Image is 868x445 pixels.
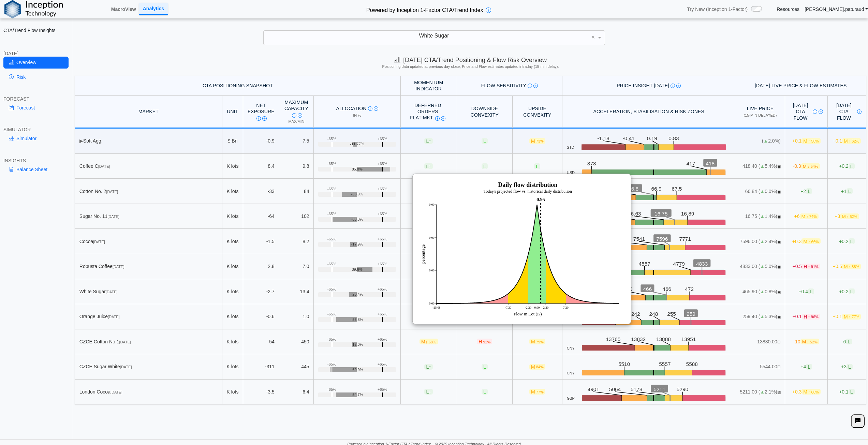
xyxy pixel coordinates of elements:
span: OPEN: Market session is currently open. [777,265,781,269]
td: 7.5 [279,129,314,154]
span: ▲ [760,389,765,395]
td: 13830.00 [735,329,785,355]
span: OPEN: Market session is currently open. [777,190,781,194]
td: 6.4 [279,380,314,405]
span: L [424,163,433,169]
div: -65% [327,137,336,141]
span: OPEN: Market session is currently open. [777,214,781,219]
span: +0.5 [833,264,861,269]
span: ▲ [760,239,765,244]
td: -0.9 [243,129,279,154]
div: +65% [378,312,387,316]
span: [DATE] [98,164,110,168]
span: ↑ 74% [806,214,817,219]
span: M [529,389,545,395]
span: -12.0% [351,342,363,347]
td: -64 [243,204,279,229]
img: Read More [819,109,823,114]
div: -65% [327,287,336,292]
span: L [482,163,488,169]
text: 242 [631,311,640,317]
td: 259.40 ( 5.3%) [735,304,785,329]
span: +0.5 [792,264,820,269]
th: Live Price [735,96,785,129]
span: L [534,163,540,169]
span: L [806,364,812,370]
span: M [529,364,545,370]
div: INSIGHTS [3,158,69,164]
span: +0.4 [798,288,814,294]
span: [DATE] [111,390,122,394]
h2: CTA/Trend Flow Insights [3,27,69,33]
td: -311 [243,354,279,380]
span: +1 [841,188,853,194]
td: K lots [222,279,243,305]
div: +65% [378,137,387,141]
span: 85.0% [352,167,362,172]
span: ↑ 88% [849,265,859,269]
span: ▶ [79,138,83,144]
span: M [801,138,820,144]
span: +4 [800,364,812,370]
span: ↓ 54% [808,164,818,168]
span: 73% [536,139,544,143]
th: Downside Convexity [457,96,513,129]
span: [DATE] [107,214,119,219]
td: -3.5 [243,380,279,405]
span: [DATE] [113,265,124,269]
td: 84 [279,179,314,204]
td: 418.40 ( 5.4%) [735,154,785,179]
span: M [842,264,861,269]
text: 4901 [588,386,599,392]
text: 66.9 [651,186,662,191]
img: Info [857,109,862,114]
span: -20.4% [351,292,363,297]
td: 9.8 [279,154,314,179]
span: ↑ [429,364,431,369]
span: L [847,188,853,194]
div: -65% [327,237,336,241]
span: L [482,364,488,370]
text: 4833 [696,261,708,267]
span: L [482,138,488,144]
span: OPEN: Market session is currently open. [777,290,781,294]
div: CZCE Sugar White [79,364,218,370]
span: M [420,339,438,344]
td: -33 [243,179,279,204]
span: H [477,339,492,344]
span: NO FEED: Live data feed not provided for this market. [777,340,781,344]
td: 13.4 [279,279,314,305]
span: [DATE] [93,240,105,244]
span: L [806,188,812,194]
img: Info [528,84,532,88]
span: +0.3 [792,238,821,244]
img: Read More [262,116,267,121]
div: -65% [327,312,336,316]
div: +65% [378,262,387,266]
div: Cocoa [79,238,218,244]
div: +65% [378,387,387,392]
span: L [846,339,852,344]
span: M [840,213,859,219]
text: 5211 [654,386,665,392]
img: Read More [676,84,681,88]
span: OPEN: Market session is currently open. [777,164,781,168]
td: 445 [279,354,314,380]
span: L [482,389,488,395]
div: Allocation [318,105,396,112]
span: -53.8% [351,317,363,322]
span: L [424,389,433,395]
span: +0.3 [792,389,821,395]
td: K lots [222,154,243,179]
text: 373 [587,161,596,166]
span: ▲ [763,138,768,144]
a: MacroView [108,3,139,15]
span: ↑ 66% [808,240,819,244]
span: M [529,339,545,344]
span: NO FEED: Live data feed not provided for this market. [777,365,781,369]
span: +0.2 [839,163,854,169]
span: OPEN: Market session is currently open. [777,315,781,319]
span: M [529,138,545,144]
span: -6 [842,339,852,344]
div: -65% [327,162,336,166]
